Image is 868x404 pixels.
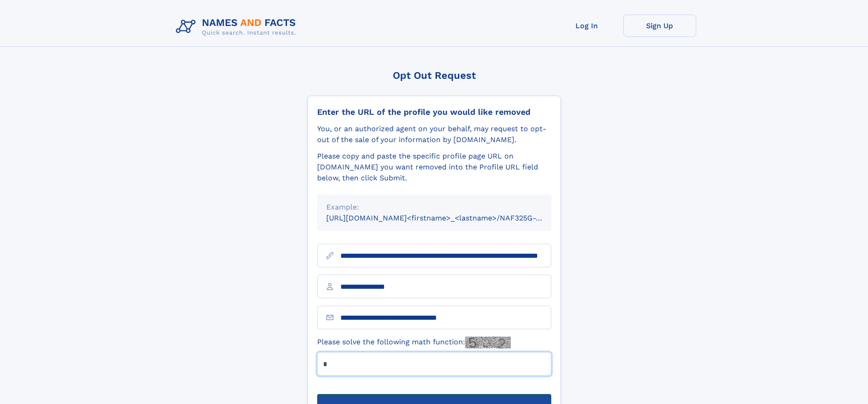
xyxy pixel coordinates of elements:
[326,214,569,222] small: [URL][DOMAIN_NAME]<firstname>_<lastname>/NAF325G-xxxxxxxx
[308,70,561,81] div: Opt Out Request
[317,337,511,348] label: Please solve the following math function:
[172,15,303,39] img: Logo Names and Facts
[550,15,623,37] a: Log In
[623,15,696,37] a: Sign Up
[317,107,551,117] div: Enter the URL of the profile you would like removed
[326,202,542,213] div: Example:
[317,151,551,184] div: Please copy and paste the specific profile page URL on [DOMAIN_NAME] you want removed into the Pr...
[317,123,551,145] div: You, or an authorized agent on your behalf, may request to opt-out of the sale of your informatio...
